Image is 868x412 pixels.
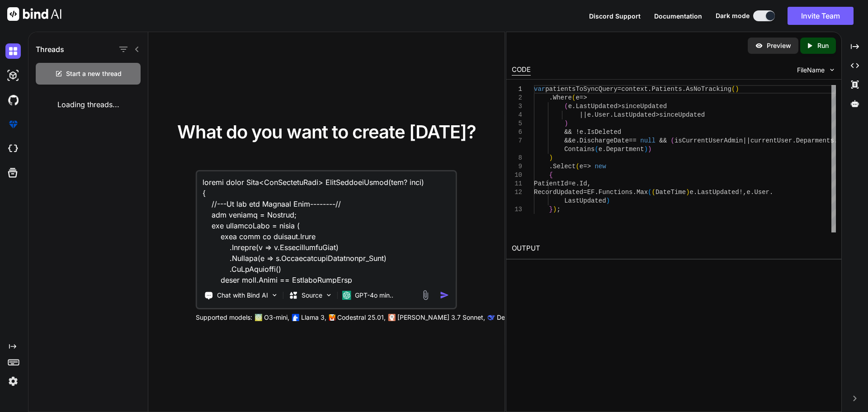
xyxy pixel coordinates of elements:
span: PatientId [534,180,568,187]
span: ( [564,103,568,110]
span: Where [553,94,572,101]
span: Functions [598,189,632,196]
button: Documentation [654,11,702,21]
img: darkChat [5,43,21,59]
span: currentUser [750,137,792,144]
p: [PERSON_NAME] 3.7 Sonnet, [397,313,485,322]
span: && [564,128,572,136]
span: e [598,146,602,153]
span: Contains [564,146,594,153]
span: Max [637,189,648,196]
span: ( [670,137,674,144]
span: isCurrentUserAdmin [675,137,743,144]
span: Id [579,180,587,187]
span: , [587,180,590,187]
span: ) [564,120,568,127]
span: = [583,189,587,196]
img: Llama2 [292,314,299,321]
div: 12 [512,188,522,197]
span: What do you want to create [DATE]? [177,121,476,143]
span: > [618,103,621,110]
span: new [594,163,606,170]
img: premium [5,117,21,132]
span: ( [572,94,576,101]
span: ) [686,189,689,196]
span: . [576,137,579,144]
span: . [572,103,576,110]
span: || [743,137,750,144]
span: LastUpdated [613,111,655,118]
span: sinceUpdated [659,111,705,118]
span: ) [648,146,651,153]
img: icon [440,290,449,300]
div: 11 [512,180,522,188]
img: GPT-4 [255,314,262,321]
span: ) [553,206,557,213]
span: => [583,163,591,170]
p: O3-mini, [264,313,289,322]
div: 8 [512,154,522,162]
p: Source [302,291,322,300]
span: ( [576,163,579,170]
div: 2 [512,94,522,102]
img: Bind AI [7,7,61,21]
p: Codestral 25.01, [337,313,386,322]
span: { [549,171,552,179]
span: Discord Support [589,12,641,20]
h1: Threads [36,44,64,55]
span: ) [735,85,739,93]
span: DateTime [656,189,686,196]
span: . [750,189,754,196]
span: Start a new thread [66,69,122,78]
img: attachment [420,290,431,300]
img: githubDark [5,92,21,108]
button: Invite Team [788,7,854,25]
span: ( [648,189,651,196]
span: ) [549,154,552,161]
img: cloudideIcon [5,141,21,156]
span: User [754,189,769,196]
div: 7 [512,137,522,145]
img: claude [488,314,495,321]
span: . [591,111,594,118]
img: claude [388,314,396,321]
span: null [640,137,656,144]
span: . [583,128,587,136]
button: Discord Support [589,11,641,21]
img: chevron down [828,66,836,74]
span: . [682,85,685,93]
div: 4 [512,111,522,119]
p: Supported models: [196,313,252,322]
span: && [564,137,572,144]
div: 13 [512,205,522,214]
span: Select [553,163,576,170]
div: CODE [512,65,531,76]
span: ( [594,146,598,153]
span: Department [606,146,644,153]
span: . [549,163,552,170]
span: && [659,137,667,144]
span: e [572,180,576,187]
span: AsNoTracking [686,85,731,93]
span: e [568,103,571,110]
p: Run [817,41,829,50]
span: Patients [651,85,682,93]
span: . [693,189,697,196]
span: = [618,85,621,93]
div: 1 [512,85,522,94]
span: . [632,189,636,196]
span: IsDeleted [587,128,621,136]
span: User [594,111,610,118]
span: . [602,146,606,153]
span: sinceUpdated [621,103,667,110]
span: LastUpdated [564,197,606,204]
span: e [572,137,576,144]
span: || [579,111,587,118]
span: LastUpdated [697,189,739,196]
p: Chat with Bind AI [217,291,268,300]
textarea: loremi dolor Sita<ConSectetuRadi> ElitSeddoeiUsmod(tem? inci) { //---Ut lab etd Magnaal Enim-----... [197,171,456,284]
span: . [594,189,598,196]
span: Documentation [654,12,702,20]
p: Llama 3, [301,313,326,322]
p: GPT-4o min.. [355,291,393,300]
